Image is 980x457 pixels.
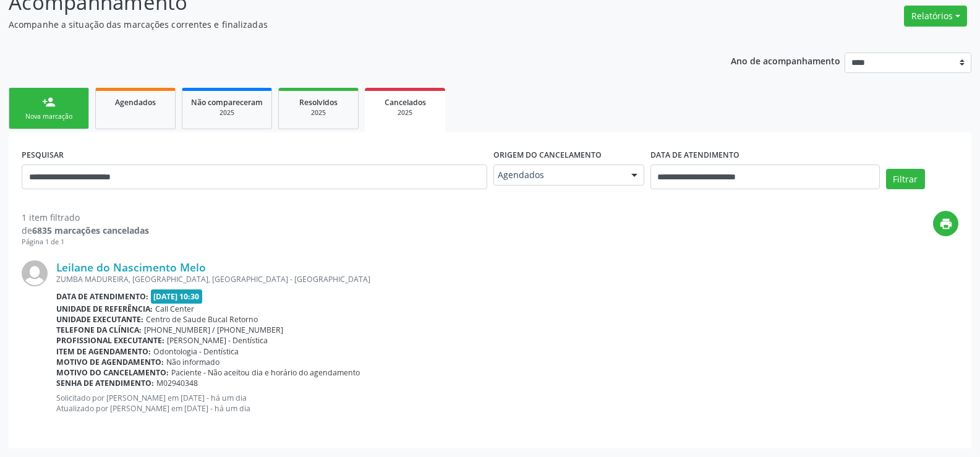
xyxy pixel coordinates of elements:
[299,97,338,108] span: Resolvidos
[56,314,143,325] b: Unidade executante:
[56,304,153,314] b: Unidade de referência:
[56,291,148,302] b: Data de atendimento:
[56,325,142,335] b: Telefone da clínica:
[56,335,164,346] b: Profissional executante:
[22,211,149,224] div: 1 item filtrado
[144,325,283,335] span: [PHONE_NUMBER] / [PHONE_NUMBER]
[939,217,953,231] i: print
[153,346,239,357] span: Odontologia - Dentística
[933,211,958,236] button: print
[42,95,56,109] div: person_add
[385,97,426,108] span: Cancelados
[56,357,164,367] b: Motivo de agendamento:
[156,378,198,388] span: M02940348
[56,393,958,414] p: Solicitado por [PERSON_NAME] em [DATE] - há um dia Atualizado por [PERSON_NAME] em [DATE] - há um...
[498,169,619,181] span: Agendados
[56,260,206,274] a: Leilane do Nascimento Melo
[146,314,258,325] span: Centro de Saude Bucal Retorno
[191,108,263,117] div: 2025
[56,274,958,284] div: ZUMBA MADUREIRA, [GEOGRAPHIC_DATA], [GEOGRAPHIC_DATA] - [GEOGRAPHIC_DATA]
[115,97,156,108] span: Agendados
[56,378,154,388] b: Senha de atendimento:
[22,145,64,164] label: PESQUISAR
[373,108,437,117] div: 2025
[288,108,349,117] div: 2025
[493,145,602,164] label: Origem do cancelamento
[22,224,149,237] div: de
[166,357,219,367] span: Não informado
[167,335,268,346] span: [PERSON_NAME] - Dentística
[904,6,967,27] button: Relatórios
[886,169,925,190] button: Filtrar
[18,112,80,121] div: Nova marcação
[56,367,169,378] b: Motivo do cancelamento:
[155,304,194,314] span: Call Center
[32,224,149,236] strong: 6835 marcações canceladas
[22,237,149,247] div: Página 1 de 1
[22,260,48,286] img: img
[171,367,360,378] span: Paciente - Não aceitou dia e horário do agendamento
[191,97,263,108] span: Não compareceram
[650,145,739,164] label: DATA DE ATENDIMENTO
[9,18,683,31] p: Acompanhe a situação das marcações correntes e finalizadas
[56,346,151,357] b: Item de agendamento:
[151,289,203,304] span: [DATE] 10:30
[731,53,840,68] p: Ano de acompanhamento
